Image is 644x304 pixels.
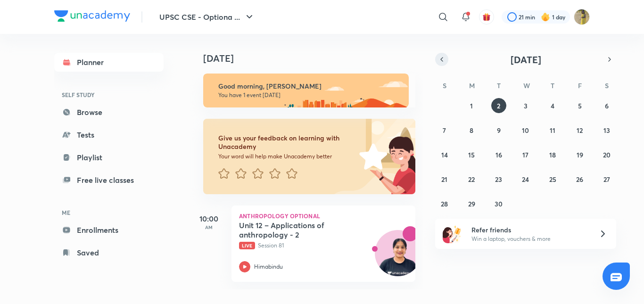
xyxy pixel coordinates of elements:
[495,199,503,208] abbr: September 30, 2025
[218,134,356,151] h6: Give us your feedback on learning with Unacademy
[549,175,556,184] abbr: September 25, 2025
[599,98,614,113] button: September 6, 2025
[572,172,587,187] button: September 26, 2025
[327,119,415,194] img: feedback_image
[470,126,473,135] abbr: September 8, 2025
[551,101,554,110] abbr: September 4, 2025
[479,9,494,25] button: avatar
[239,241,387,250] p: Session 81
[464,196,479,211] button: September 29, 2025
[218,82,400,90] h6: Good morning, [PERSON_NAME]
[497,101,500,110] abbr: September 2, 2025
[545,123,560,138] button: September 11, 2025
[603,126,610,135] abbr: September 13, 2025
[572,98,587,113] button: September 5, 2025
[522,150,528,159] abbr: September 17, 2025
[218,91,400,99] p: You have 1 event [DATE]
[443,81,446,90] abbr: Sunday
[518,98,533,113] button: September 3, 2025
[491,196,506,211] button: September 30, 2025
[518,172,533,187] button: September 24, 2025
[218,153,356,160] p: Your word will help make Unacademy better
[578,101,582,110] abbr: September 5, 2025
[468,199,475,208] abbr: September 29, 2025
[518,123,533,138] button: September 10, 2025
[54,10,130,22] img: Company Logo
[497,126,501,135] abbr: September 9, 2025
[239,221,356,239] h5: Unit 12 – Applications of anthropology - 2
[578,81,582,90] abbr: Friday
[495,150,502,159] abbr: September 16, 2025
[524,101,528,110] abbr: September 3, 2025
[239,213,408,219] p: Anthropology Optional
[441,175,447,184] abbr: September 21, 2025
[54,87,164,103] h6: SELF STUDY
[464,147,479,162] button: September 15, 2025
[54,103,164,122] a: Browse
[551,81,554,90] abbr: Thursday
[491,98,506,113] button: September 2, 2025
[203,53,425,64] h4: [DATE]
[599,147,614,162] button: September 20, 2025
[239,242,255,249] span: Live
[599,123,614,138] button: September 13, 2025
[54,243,164,262] a: Saved
[577,150,583,159] abbr: September 19, 2025
[464,123,479,138] button: September 8, 2025
[464,172,479,187] button: September 22, 2025
[254,263,283,271] p: Himabindu
[518,147,533,162] button: September 17, 2025
[375,235,421,280] img: Avatar
[572,123,587,138] button: September 12, 2025
[482,13,491,21] img: avatar
[511,53,541,66] span: [DATE]
[203,74,409,107] img: morning
[190,224,228,230] p: AM
[468,175,475,184] abbr: September 22, 2025
[441,150,448,159] abbr: September 14, 2025
[471,235,587,243] p: Win a laptop, vouchers & more
[491,172,506,187] button: September 23, 2025
[605,101,609,110] abbr: September 6, 2025
[54,221,164,239] a: Enrollments
[54,205,164,221] h6: ME
[541,12,550,22] img: streak
[441,199,448,208] abbr: September 28, 2025
[470,101,473,110] abbr: September 1, 2025
[190,213,228,224] h5: 10:00
[54,10,130,24] a: Company Logo
[577,126,583,135] abbr: September 12, 2025
[522,126,529,135] abbr: September 10, 2025
[545,172,560,187] button: September 25, 2025
[603,150,611,159] abbr: September 20, 2025
[603,175,610,184] abbr: September 27, 2025
[54,148,164,167] a: Playlist
[54,53,164,72] a: Planner
[471,225,587,235] h6: Refer friends
[523,81,530,90] abbr: Wednesday
[469,81,475,90] abbr: Monday
[437,172,452,187] button: September 21, 2025
[599,172,614,187] button: September 27, 2025
[468,150,475,159] abbr: September 15, 2025
[545,98,560,113] button: September 4, 2025
[437,196,452,211] button: September 28, 2025
[464,98,479,113] button: September 1, 2025
[448,53,603,66] button: [DATE]
[443,224,462,243] img: referral
[54,125,164,144] a: Tests
[549,150,556,159] abbr: September 18, 2025
[495,175,502,184] abbr: September 23, 2025
[54,171,164,189] a: Free live classes
[437,147,452,162] button: September 14, 2025
[572,147,587,162] button: September 19, 2025
[437,123,452,138] button: September 7, 2025
[491,147,506,162] button: September 16, 2025
[443,126,446,135] abbr: September 7, 2025
[576,175,583,184] abbr: September 26, 2025
[491,123,506,138] button: September 9, 2025
[522,175,529,184] abbr: September 24, 2025
[550,126,555,135] abbr: September 11, 2025
[605,81,609,90] abbr: Saturday
[545,147,560,162] button: September 18, 2025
